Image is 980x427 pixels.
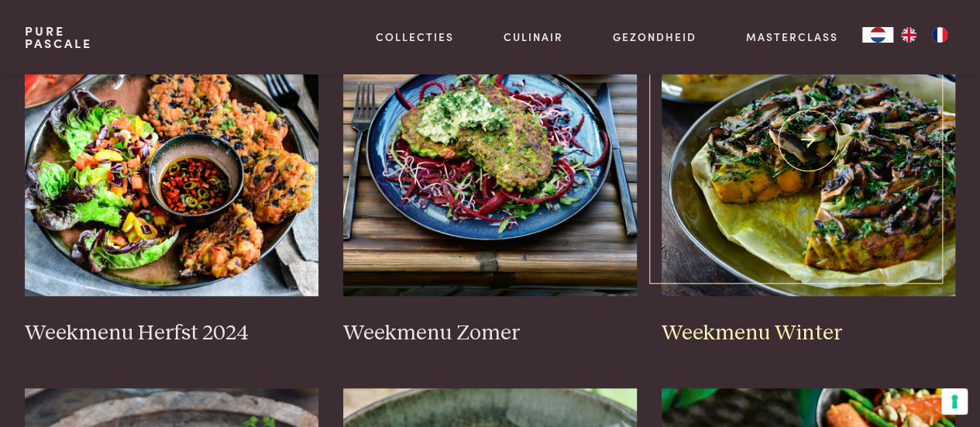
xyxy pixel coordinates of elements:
a: PurePascale [25,25,92,50]
aside: Language selected: Nederlands [862,27,955,43]
a: NL [862,27,893,43]
a: Gezondheid [613,29,696,45]
a: EN [893,27,924,43]
a: Culinair [504,29,563,45]
h3: Weekmenu Winter [662,320,955,347]
h3: Weekmenu Zomer [343,320,637,347]
button: Uw voorkeuren voor toestemming voor trackingtechnologieën [941,388,968,415]
a: FR [924,27,955,43]
div: Language [862,27,893,43]
h3: Weekmenu Herfst 2024 [25,320,318,347]
a: Collecties [376,29,454,45]
a: Masterclass [745,29,837,45]
ul: Language list [893,27,955,43]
